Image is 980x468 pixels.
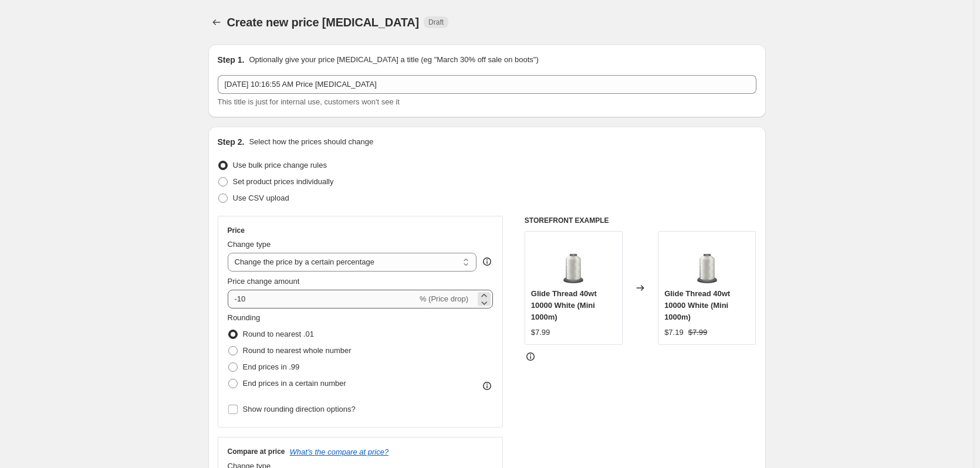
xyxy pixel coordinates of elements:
span: End prices in .99 [243,362,300,371]
span: Create new price [MEDICAL_DATA] [227,16,420,29]
span: Set product prices individually [233,177,334,186]
p: Select how the prices should change [249,136,373,148]
h3: Compare at price [228,447,285,456]
div: $7.99 [531,327,550,338]
input: -15 [228,290,417,308]
div: help [481,256,493,267]
span: This title is just for internal use, customers won't see it [218,97,400,106]
span: Show rounding direction options? [243,405,356,413]
span: Glide Thread 40wt 10000 White (Mini 1000m) [531,289,597,321]
h3: Price [228,226,245,235]
span: Price change amount [228,277,300,286]
h2: Step 2. [218,136,245,148]
span: % (Price drop) [420,294,468,303]
span: Rounding [228,313,261,322]
button: Price change jobs [208,14,225,30]
input: 30% off holiday sale [218,75,756,94]
span: Round to nearest whole number [243,346,352,355]
span: Use bulk price change rules [233,161,327,169]
strike: $7.99 [688,327,708,338]
span: Use CSV upload [233,194,289,202]
p: Optionally give your price [MEDICAL_DATA] a title (eg "March 30% off sale on boots") [249,54,538,66]
div: $7.19 [664,327,684,338]
img: F102C46C-D271-4127-9DE7-4ABA8BF1E656_80x.jpeg [550,238,597,284]
span: End prices in a certain number [243,379,346,388]
span: Glide Thread 40wt 10000 White (Mini 1000m) [664,289,730,321]
button: What's the compare at price? [290,447,389,456]
h6: STOREFRONT EXAMPLE [525,216,756,225]
span: Change type [228,240,271,249]
span: Draft [428,18,444,27]
span: Round to nearest .01 [243,330,314,338]
h2: Step 1. [218,54,245,66]
img: F102C46C-D271-4127-9DE7-4ABA8BF1E656_80x.jpeg [684,238,731,284]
